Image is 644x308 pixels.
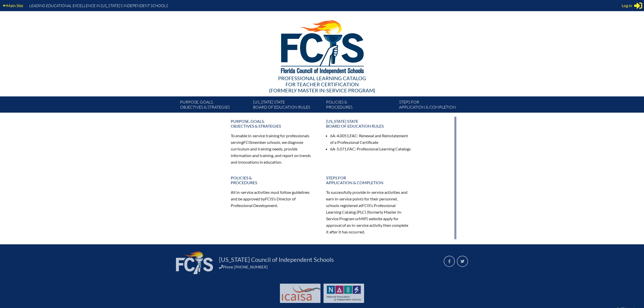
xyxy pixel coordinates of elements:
[265,196,273,201] span: FCIS
[1,2,25,9] a: Main Site
[622,3,632,9] span: Log in
[634,2,642,10] svg: Sign in or register
[176,251,213,274] img: FCIS_logo_white
[178,98,251,113] a: Purpose, goals,objectives & strategies
[327,286,361,301] img: NAIS Logo
[285,81,359,87] span: for Teacher Certification
[350,133,357,138] span: FAC
[362,203,370,208] span: FCIS
[347,146,355,151] span: FAC
[326,189,411,235] p: To successfully provide in-service activities and earn in-service points for their personnel, sch...
[330,132,411,146] li: 6A-4.0051, : Renewal and Reinstatement of a Professional Certificate
[323,117,414,130] a: [US_STATE] StateBoard of Education rules
[397,98,470,113] a: Steps forapplication & completion
[228,117,319,130] a: Purpose, goals,objectives & strategies
[217,255,336,264] a: [US_STATE] Council of Independent Schools
[330,146,411,152] li: 6A-5.071, : Professional Learning Catalogs
[228,173,319,187] a: Policies &Procedures
[270,11,374,80] img: FCISlogo221.eps
[323,173,414,187] a: Steps forapplication & completion
[359,216,367,221] span: MIP
[231,189,316,209] p: All in-service activities must follow guidelines and be approved by ’s Director of Professional D...
[282,286,321,301] img: Int'l Council Advancing Independent School Accreditation logo
[358,210,365,214] span: PLC
[251,98,324,113] a: [US_STATE] StateBoard of Education rules
[231,132,316,165] p: To enable in-service training for professionals serving member schools, we diagnose curriculum an...
[243,140,252,145] span: FCIS
[324,98,397,113] a: Policies &Procedures
[219,265,438,269] div: Phone [PHONE_NUMBER]
[176,75,468,93] div: Professional Learning Catalog (formerly Master In-service Program)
